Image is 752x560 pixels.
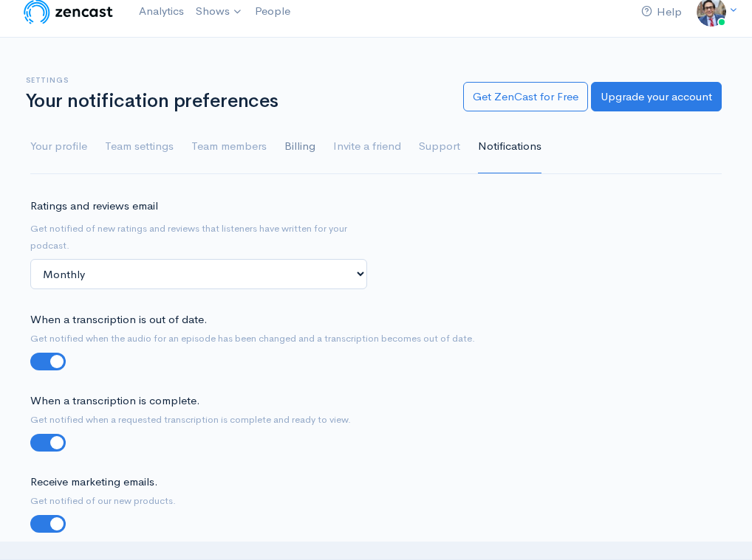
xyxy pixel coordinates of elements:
a: Upgrade your account [591,82,722,112]
h1: Your notification preferences [26,91,445,112]
a: Get ZenCast for Free [463,82,588,112]
a: Invite a friend [333,120,401,173]
h6: Settings [26,76,445,84]
a: Billing [284,120,315,173]
a: Notifications [478,120,541,173]
a: Team settings [105,120,174,173]
small: Get notified when the audio for an episode has been changed and a transcription becomes out of date. [30,332,475,345]
label: When a transcription is complete. [30,393,200,409]
small: Get notified when a requested transcription is complete and ready to view. [30,413,351,426]
a: Support [419,120,460,173]
label: Receive marketing emails. [30,474,158,491]
a: Your profile [30,120,87,173]
a: Team members [191,120,267,173]
label: Ratings and reviews email [30,198,158,215]
label: When a transcription is out of date. [30,311,208,328]
small: Get notified of our new products. [30,494,176,507]
small: Get notified of new ratings and reviews that listeners have written for your podcast. [30,222,347,252]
